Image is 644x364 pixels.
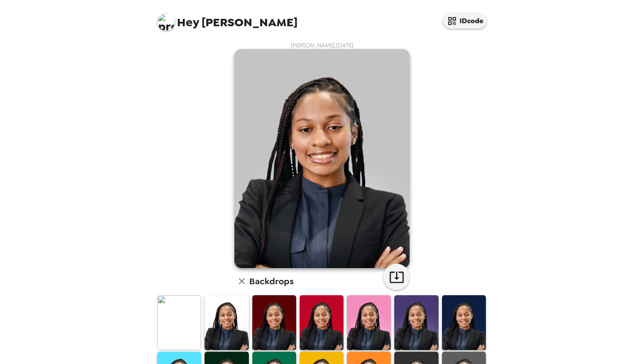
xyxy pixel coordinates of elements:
img: Original [157,295,201,350]
span: Hey [177,14,199,30]
h6: Backdrops [249,274,294,288]
span: [PERSON_NAME] [157,9,297,28]
span: [PERSON_NAME] , [DATE] [291,42,354,49]
img: user [234,49,410,268]
img: profile pic [157,13,175,31]
button: IDcode [443,13,487,28]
